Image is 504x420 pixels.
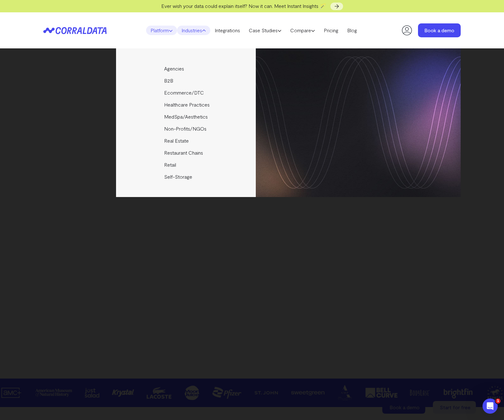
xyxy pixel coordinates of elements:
span: 1 [495,398,501,404]
a: Compare [286,26,319,35]
a: Agencies [116,63,257,75]
a: B2B [116,75,257,87]
a: Ecommerce/DTC [116,87,257,99]
a: Integrations [210,26,244,35]
a: Case Studies [244,26,286,35]
a: Pricing [319,26,343,35]
a: Book a demo [418,23,461,37]
iframe: Intercom live chat [482,398,498,414]
a: Real Estate [116,135,257,147]
a: Restaurant Chains [116,147,257,159]
a: Industries [177,26,210,35]
a: MedSpa/Aesthetics [116,111,257,123]
a: Blog [343,26,361,35]
a: Healthcare Practices [116,99,257,111]
a: Retail [116,159,257,171]
a: Self-Storage [116,171,257,183]
a: Platform [146,26,177,35]
span: Ever wish your data could explain itself? Now it can. Meet Instant Insights 🪄 [161,3,326,9]
a: Non-Profits/NGOs [116,123,257,135]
